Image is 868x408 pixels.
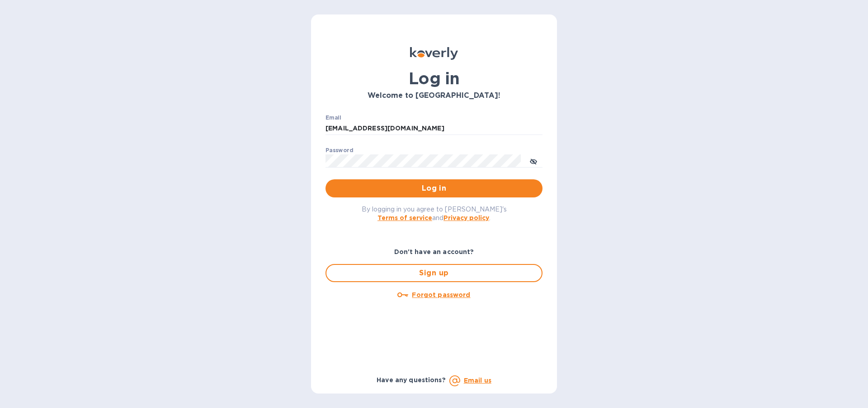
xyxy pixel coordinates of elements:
[412,291,470,298] u: Forgot password
[362,206,507,221] span: By logging in you agree to [PERSON_NAME]'s and .
[464,377,491,384] a: Email us
[325,69,542,88] h1: Log in
[325,115,341,120] label: Email
[377,214,432,221] a: Terms of service
[333,183,535,194] span: Log in
[325,122,542,135] input: Enter email address
[325,91,542,100] h3: Welcome to [GEOGRAPHIC_DATA]!
[410,47,458,60] img: Koverly
[325,148,353,153] label: Password
[325,179,542,197] button: Log in
[334,268,534,278] span: Sign up
[443,214,489,221] a: Privacy policy
[524,152,542,170] button: toggle password visibility
[394,248,474,255] b: Don't have an account?
[377,376,446,384] b: Have any questions?
[325,264,542,282] button: Sign up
